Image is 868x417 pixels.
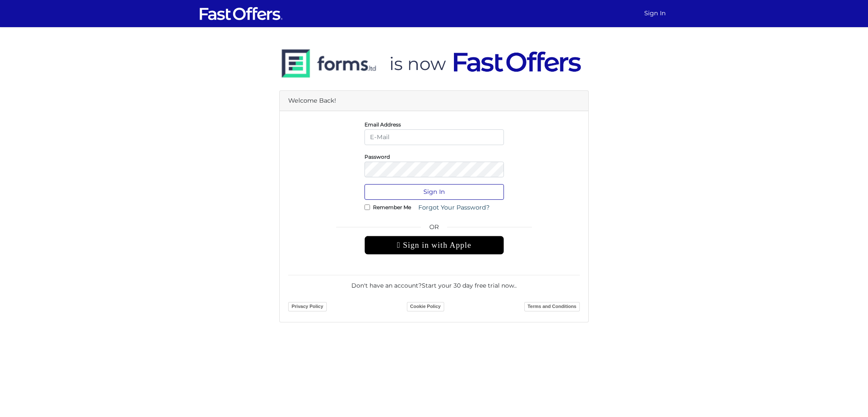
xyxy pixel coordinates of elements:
div: Don't have an account? . [288,275,580,290]
span: OR [364,222,504,236]
a: Privacy Policy [288,302,327,311]
label: Password [364,156,390,158]
a: Sign In [641,5,669,22]
a: Cookie Policy [407,302,444,311]
label: Email Address [364,123,401,126]
button: Sign In [364,184,504,200]
input: E-Mail [364,129,504,145]
div: Sign in with Apple [364,236,504,255]
a: Terms and Conditions [524,302,580,311]
label: Remember Me [373,206,411,208]
div: Welcome Back! [280,91,588,111]
a: Forgot Your Password? [413,200,495,215]
a: Start your 30 day free trial now. [422,282,515,289]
